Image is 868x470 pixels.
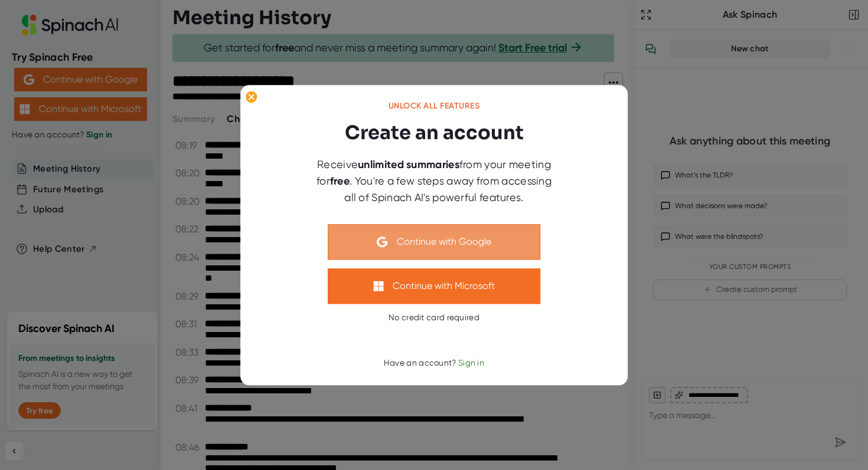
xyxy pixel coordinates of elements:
b: unlimited summaries [358,158,459,171]
div: Unlock all features [389,101,480,112]
div: Receive from your meeting for . You're a few steps away from accessing all of Spinach AI's powerf... [310,156,558,205]
b: free [330,175,350,188]
button: Continue with Google [328,224,540,259]
span: Sign in [458,359,484,368]
div: No credit card required [389,313,479,323]
img: Aehbyd4JwY73AAAAAElFTkSuQmCC [377,236,388,247]
div: Have an account? [384,359,484,369]
button: Continue with Microsoft [328,268,540,304]
h3: Create an account [345,119,524,147]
